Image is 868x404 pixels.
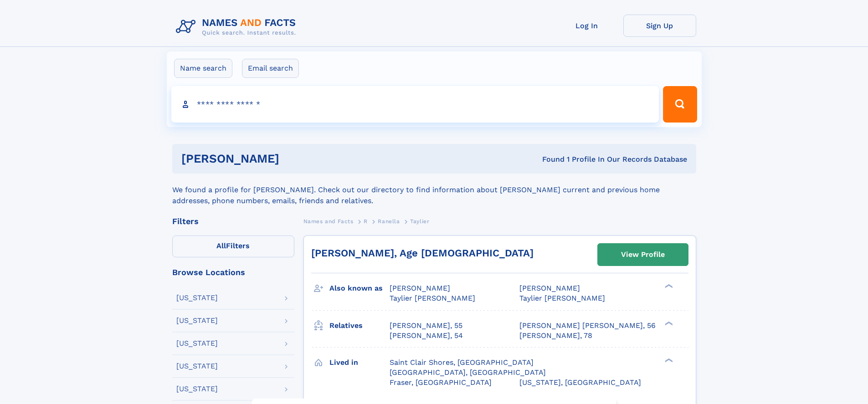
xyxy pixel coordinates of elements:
span: Saint Clair Shores, [GEOGRAPHIC_DATA] [390,358,534,367]
div: Browse Locations [172,268,294,276]
a: [PERSON_NAME], 55 [390,321,462,331]
a: [PERSON_NAME], 78 [519,331,592,341]
div: [US_STATE] [176,340,218,347]
div: [US_STATE] [176,317,218,324]
div: [US_STATE] [176,363,218,370]
span: [PERSON_NAME] [519,284,580,292]
a: Sign Up [623,15,696,37]
a: [PERSON_NAME], 54 [390,331,463,341]
h3: Also known as [329,281,390,296]
a: [PERSON_NAME], Age [DEMOGRAPHIC_DATA] [311,247,534,259]
label: Email search [242,59,299,78]
div: Filters [172,217,294,225]
h3: Relatives [329,318,390,333]
span: Taylier [PERSON_NAME] [519,294,605,302]
div: [US_STATE] [176,294,218,302]
label: Name search [174,59,232,78]
span: Taylier [PERSON_NAME] [390,294,475,302]
div: Found 1 Profile In Our Records Database [411,154,687,164]
button: Search Button [663,86,697,123]
img: Logo Names and Facts [172,15,303,39]
div: ❯ [663,357,673,363]
h3: Lived in [329,355,390,370]
h1: [PERSON_NAME] [181,153,411,164]
a: Log In [550,15,623,37]
a: View Profile [598,244,688,266]
span: Taylier [410,218,429,225]
div: ❯ [663,283,673,289]
span: [GEOGRAPHIC_DATA], [GEOGRAPHIC_DATA] [390,368,546,377]
div: [US_STATE] [176,385,218,393]
span: Fraser, [GEOGRAPHIC_DATA] [390,378,492,387]
div: We found a profile for [PERSON_NAME]. Check out our directory to find information about [PERSON_N... [172,174,696,206]
label: Filters [172,235,294,257]
span: [PERSON_NAME] [390,284,450,292]
a: Names and Facts [303,215,354,227]
span: All [216,241,226,250]
span: R [364,218,368,225]
span: Ranella [378,218,400,225]
div: View Profile [621,244,665,265]
a: [PERSON_NAME] [PERSON_NAME], 56 [519,321,656,331]
input: search input [171,86,659,123]
span: [US_STATE], [GEOGRAPHIC_DATA] [519,378,641,387]
div: ❯ [663,320,673,326]
a: R [364,215,368,227]
a: Ranella [378,215,400,227]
